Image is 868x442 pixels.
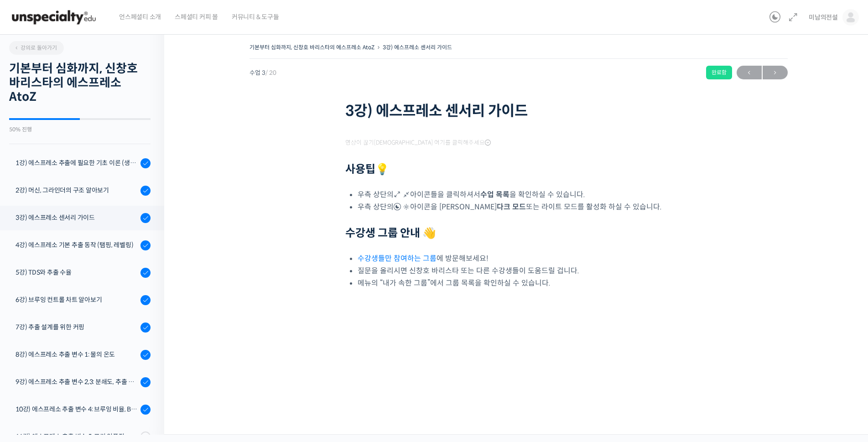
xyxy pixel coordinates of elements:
[16,404,138,414] div: 10강) 에스프레소 추출 변수 4: 브루잉 비율, Brew Ratio
[249,44,374,51] a: 기본부터 심화까지, 신창호 바리스타의 에스프레소 AtoZ
[737,66,762,79] a: ←이전
[265,69,276,77] span: / 20
[9,127,151,132] div: 50% 진행
[9,62,151,104] h2: 기본부터 심화까지, 신창호 바리스타의 에스프레소 AtoZ
[345,139,491,146] span: 영상이 끊기[DEMOGRAPHIC_DATA] 여기를 클릭해주세요
[16,295,138,305] div: 6강) 브루잉 컨트롤 차트 알아보기
[358,188,692,201] li: 우측 상단의 아이콘들을 클릭하셔서 을 확인하실 수 있습니다.
[345,162,389,176] strong: 사용팁
[16,185,138,195] div: 2강) 머신, 그라인더의 구조 알아보기
[763,66,788,79] a: 다음→
[16,213,138,223] div: 3강) 에스프레소 센서리 가이드
[375,162,389,176] strong: 💡
[345,102,692,120] h1: 3강) 에스프레소 센서리 가이드
[345,226,436,240] strong: 수강생 그룹 안내 👋
[358,252,692,265] li: 에 방문해보세요!
[809,13,838,21] span: 미남의전설
[16,267,138,277] div: 5강) TDS와 추출 수율
[16,349,138,359] div: 8강) 에스프레소 추출 변수 1: 물의 온도
[358,201,692,213] li: 우측 상단의 아이콘을 [PERSON_NAME] 또는 라이트 모드를 활성화 하실 수 있습니다.
[763,67,788,79] span: →
[249,70,276,76] span: 수업 3
[706,66,732,79] div: 완료함
[358,254,437,263] a: 수강생들만 참여하는 그룹
[383,44,452,51] a: 3강) 에스프레소 센서리 가이드
[16,432,138,442] div: 11강) 에스프레소 추출 변수 5: 프리 인퓨전
[737,67,762,79] span: ←
[16,322,138,332] div: 7강) 추출 설계를 위한 커핑
[358,265,692,277] li: 질문을 올리시면 신창호 바리스타 또는 다른 수강생들이 도움드릴 겁니다.
[480,190,509,199] b: 수업 목록
[16,240,138,250] div: 4강) 에스프레소 기본 추출 동작 (탬핑, 레벨링)
[16,158,138,168] div: 1강) 에스프레소 추출에 필요한 기초 이론 (생두, 가공, 로스팅)
[497,202,526,212] b: 다크 모드
[16,377,138,387] div: 9강) 에스프레소 추출 변수 2,3: 분쇄도, 추출 시간
[14,44,57,51] span: 강의로 돌아가기
[9,41,64,55] a: 강의로 돌아가기
[358,277,692,289] li: 메뉴의 “내가 속한 그룹”에서 그룹 목록을 확인하실 수 있습니다.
